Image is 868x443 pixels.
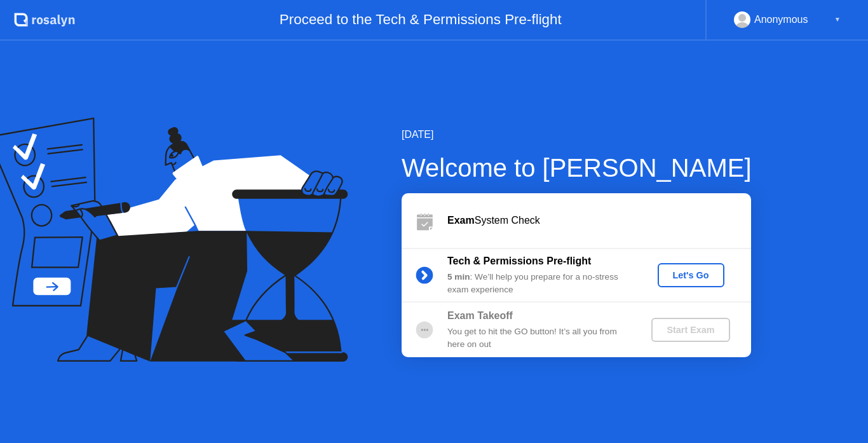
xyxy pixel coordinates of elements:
[447,213,751,228] div: System Check
[834,11,841,28] div: ▼
[447,215,475,226] b: Exam
[447,325,630,351] div: You get to hit the GO button! It’s all you from here on out
[663,270,719,280] div: Let's Go
[651,318,729,342] button: Start Exam
[447,272,470,282] b: 5 min
[754,11,808,28] div: Anonymous
[447,256,591,266] b: Tech & Permissions Pre-flight
[402,127,752,142] div: [DATE]
[447,310,513,321] b: Exam Takeoff
[447,271,630,297] div: : We’ll help you prepare for a no-stress exam experience
[658,263,724,287] button: Let's Go
[656,325,724,335] div: Start Exam
[402,149,752,187] div: Welcome to [PERSON_NAME]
